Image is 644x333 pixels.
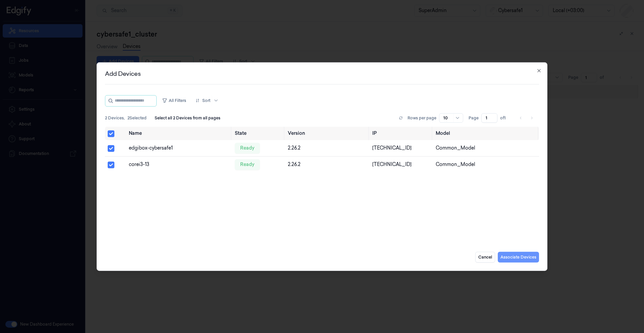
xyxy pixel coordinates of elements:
div: 2.26.2 [288,161,367,168]
button: Select row [108,145,114,152]
button: All Filters [159,95,189,106]
div: 2.26.2 [288,145,367,152]
th: State [232,126,285,140]
div: Common_Model [436,161,536,168]
div: edgibox-cybersafe1 [129,145,229,152]
span: of 1 [500,115,511,121]
button: Select all [108,130,114,137]
nav: pagination [516,113,536,122]
button: Select row [108,161,114,168]
div: ready [235,159,260,170]
div: ready [235,143,260,153]
th: Version [285,126,370,140]
span: Page [469,115,479,121]
button: Cancel [475,252,495,263]
p: Rows per page [408,115,436,121]
h2: Add Devices [105,70,539,76]
span: 2 Selected [127,115,147,121]
th: Model [433,126,539,140]
th: IP [370,126,433,140]
div: [TECHNICAL_ID] [372,161,430,168]
span: 2 Devices , [105,115,125,121]
button: Associate Devices [498,252,539,263]
button: Select all 2 Devices from all pages [149,112,226,124]
div: Common_Model [436,145,536,152]
div: corei3-13 [129,161,229,168]
th: Name [126,126,232,140]
div: [TECHNICAL_ID] [372,145,430,152]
